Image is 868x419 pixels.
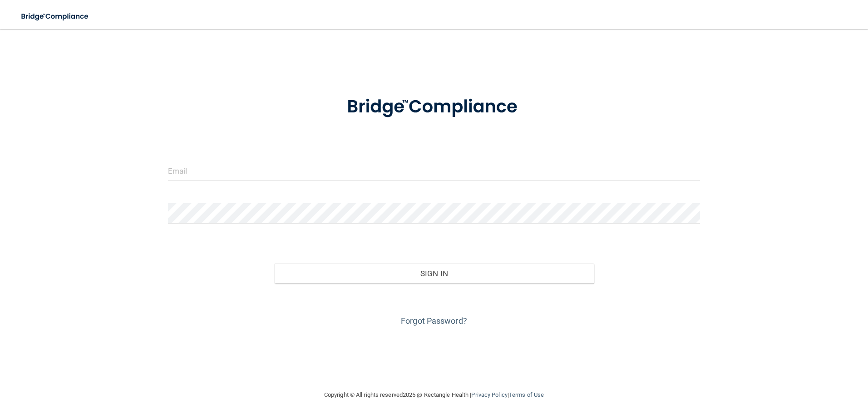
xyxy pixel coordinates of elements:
[14,7,97,26] img: bridge_compliance_login_screen.278c3ca4.svg
[328,83,540,131] img: bridge_compliance_login_screen.278c3ca4.svg
[168,161,700,181] input: Email
[401,316,467,326] a: Forgot Password?
[274,263,594,283] button: Sign In
[509,391,544,398] a: Terms of Use
[471,391,507,398] a: Privacy Policy
[268,380,600,409] div: Copyright © All rights reserved 2025 @ Rectangle Health | |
